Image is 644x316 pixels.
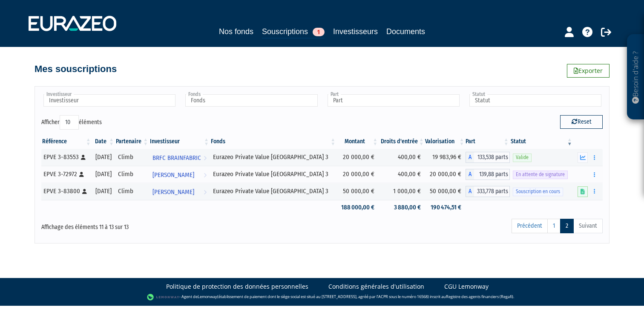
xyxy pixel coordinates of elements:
[43,170,89,179] div: EPVE 3-72972
[466,152,510,163] div: A - Eurazeo Private Value Europe 3
[82,189,87,194] i: [Français] Personne physique
[336,134,379,149] th: Montant: activer pour trier la colonne par ordre croissant
[567,64,609,78] a: Exporter
[425,166,466,183] td: 20 000,00 €
[336,183,379,200] td: 50 000,00 €
[510,134,573,149] th: Statut : activer pour trier la colonne par ordre croissant
[466,186,474,197] span: A
[560,115,603,129] button: Reset
[425,200,466,215] td: 190 474,51 €
[95,153,112,162] div: [DATE]
[210,134,336,149] th: Fonds: activer pour trier la colonne par ordre croissant
[474,186,510,197] span: 333,778 parts
[328,282,424,291] a: Conditions générales d'utilisation
[152,167,194,183] span: [PERSON_NAME]
[474,169,510,180] span: 139,88 parts
[149,183,210,200] a: [PERSON_NAME]
[92,134,115,149] th: Date: activer pour trier la colonne par ordre croissant
[513,171,568,179] span: En attente de signature
[149,149,210,166] a: BRFC BRAINFABRIC
[425,134,466,149] th: Valorisation: activer pour trier la colonne par ordre croissant
[43,153,89,162] div: EPVE 3-83553
[425,149,466,166] td: 19 983,96 €
[213,170,333,179] div: Eurazeo Private Value [GEOGRAPHIC_DATA] 3
[446,294,513,299] a: Registre des agents financiers (Regafi)
[513,154,532,162] span: Valide
[198,294,217,299] a: Lemonway
[60,115,79,130] select: Afficheréléments
[444,282,489,291] a: CGU Lemonway
[95,170,112,179] div: [DATE]
[333,26,378,38] a: Investisseurs
[115,183,149,200] td: Climb
[79,172,84,177] i: [Français] Personne physique
[115,149,149,166] td: Climb
[213,187,333,196] div: Eurazeo Private Value [GEOGRAPHIC_DATA] 3
[95,187,112,196] div: [DATE]
[166,282,308,291] a: Politique de protection des données personnelles
[204,184,207,200] i: Voir l'investisseur
[466,152,474,163] span: A
[379,200,425,215] td: 3 880,00 €
[152,184,194,200] span: [PERSON_NAME]
[147,293,180,302] img: logo-lemonway.png
[41,134,92,149] th: Référence : activer pour trier la colonne par ordre croissant
[152,150,201,166] span: BRFC BRAINFABRIC
[379,166,425,183] td: 400,00 €
[43,187,89,196] div: EPVE 3-83800
[474,152,510,163] span: 133,538 parts
[149,134,210,149] th: Investisseur: activer pour trier la colonne par ordre croissant
[466,186,510,197] div: A - Eurazeo Private Value Europe 3
[219,26,253,38] a: Nos fonds
[262,26,325,39] a: Souscriptions1
[336,149,379,166] td: 20 000,00 €
[115,134,149,149] th: Partenaire: activer pour trier la colonne par ordre croissant
[204,167,207,183] i: Voir l'investisseur
[466,169,474,180] span: A
[466,134,510,149] th: Part: activer pour trier la colonne par ordre croissant
[81,155,86,160] i: [Français] Personne physique
[34,64,117,74] h4: Mes souscriptions
[512,219,548,233] a: Précédent
[115,166,149,183] td: Climb
[379,149,425,166] td: 400,00 €
[41,218,268,232] div: Affichage des éléments 11 à 13 sur 13
[213,153,333,162] div: Eurazeo Private Value [GEOGRAPHIC_DATA] 3
[386,26,425,38] a: Documents
[425,183,466,200] td: 50 000,00 €
[29,16,116,31] img: 1732889491-logotype_eurazeo_blanc_rvb.png
[313,28,325,36] span: 1
[336,166,379,183] td: 20 000,00 €
[513,188,563,196] span: Souscription en cours
[149,166,210,183] a: [PERSON_NAME]
[41,115,102,130] label: Afficher éléments
[379,183,425,200] td: 1 000,00 €
[379,134,425,149] th: Droits d'entrée: activer pour trier la colonne par ordre croissant
[547,219,561,233] a: 1
[336,200,379,215] td: 188 000,00 €
[466,169,510,180] div: A - Eurazeo Private Value Europe 3
[631,39,641,116] p: Besoin d'aide ?
[204,150,207,166] i: Voir l'investisseur
[9,293,635,302] div: - Agent de (établissement de paiement dont le siège social est situé au [STREET_ADDRESS], agréé p...
[560,219,574,233] a: 2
